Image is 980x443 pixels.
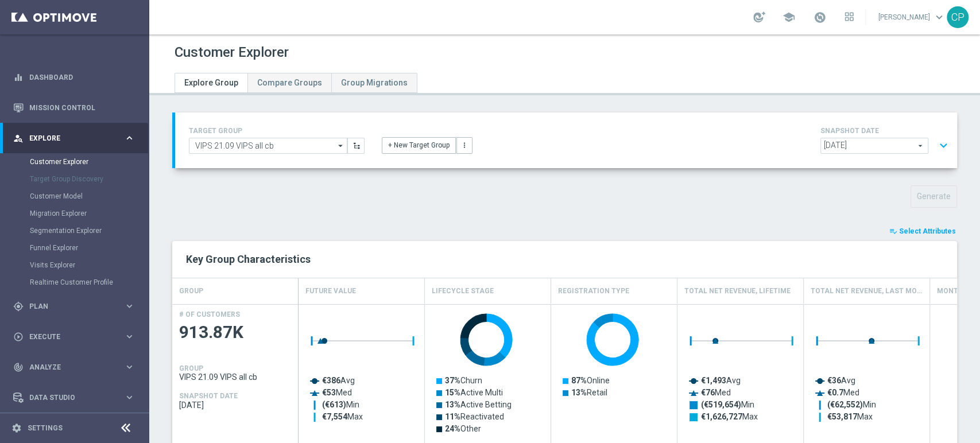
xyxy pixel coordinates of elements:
[30,239,148,257] div: Funnel Explorer
[701,376,741,385] text: Avg
[29,303,124,310] span: Plan
[189,124,943,157] div: TARGET GROUP arrow_drop_down + New Target Group more_vert SNAPSHOT DATE arrow_drop_down expand_more
[13,73,135,82] button: equalizer Dashboard
[179,310,240,318] h4: # OF CUSTOMERS
[571,388,587,397] tspan: 13%
[571,388,607,397] text: Retail
[30,170,148,188] div: Target Group Discovery
[827,376,855,385] text: Avg
[456,137,472,153] button: more_vert
[189,127,365,135] h4: TARGET GROUP
[30,157,119,166] a: Customer Explorer
[701,400,741,410] tspan: (€519,654)
[305,281,356,301] h4: Future Value
[947,6,969,28] div: CP
[175,73,417,93] ul: Tabs
[322,388,352,397] text: Med
[30,226,119,235] a: Segmentation Explorer
[13,362,24,372] i: track_changes
[322,400,359,410] text: Min
[911,185,957,208] button: Generate
[186,252,943,266] h2: Key Group Characteristics
[29,62,135,92] a: Dashboard
[827,400,863,410] tspan: (€62,552)
[11,423,22,433] i: settings
[30,278,119,287] a: Realtime Customer Profile
[558,281,629,301] h4: Registration Type
[322,376,355,385] text: Avg
[30,243,119,252] a: Funnel Explorer
[13,393,124,403] div: Data Studio
[124,133,135,143] i: keyboard_arrow_right
[445,412,460,421] tspan: 11%
[124,392,135,403] i: keyboard_arrow_right
[13,301,24,312] i: gps_fixed
[460,141,468,149] i: more_vert
[30,192,119,201] a: Customer Model
[13,133,124,143] div: Explore
[30,257,148,274] div: Visits Explorer
[13,133,24,143] i: person_search
[179,364,203,372] h4: GROUP
[322,388,336,397] tspan: €53
[571,376,610,385] text: Online
[30,153,148,170] div: Customer Explorer
[432,281,494,301] h4: Lifecycle Stage
[445,424,460,433] tspan: 24%
[124,301,135,312] i: keyboard_arrow_right
[322,412,363,421] text: Max
[124,331,135,342] i: keyboard_arrow_right
[13,362,124,372] div: Analyze
[827,412,873,421] text: Max
[827,376,841,385] tspan: €36
[29,394,124,401] span: Data Studio
[382,137,456,153] button: + New Target Group
[811,281,923,301] h4: Total Net Revenue, Last Month
[445,400,512,409] text: Active Betting
[445,388,503,397] text: Active Multi
[445,424,481,433] text: Other
[701,412,758,421] text: Max
[124,362,135,372] i: keyboard_arrow_right
[13,92,135,123] div: Mission Control
[13,393,135,402] div: Data Studio keyboard_arrow_right
[701,388,731,397] text: Med
[179,321,292,344] span: 913.87K
[179,392,238,400] h4: SNAPSHOT DATE
[29,92,135,123] a: Mission Control
[179,372,292,382] span: VIPS 21.09 VIPS all cb
[701,412,742,421] tspan: €1,626,727
[13,302,135,311] button: gps_fixed Plan keyboard_arrow_right
[335,138,347,153] i: arrow_drop_down
[827,412,857,421] tspan: €53,817
[445,376,460,385] tspan: 37%
[30,209,119,218] a: Migration Explorer
[13,332,135,341] button: play_circle_outline Execute keyboard_arrow_right
[820,127,952,135] h4: SNAPSHOT DATE
[827,388,843,397] tspan: €0.7
[877,9,947,26] a: [PERSON_NAME]keyboard_arrow_down
[30,222,148,239] div: Segmentation Explorer
[684,281,791,301] h4: Total Net Revenue, Lifetime
[13,301,124,312] div: Plan
[701,388,715,397] tspan: €76
[30,274,148,291] div: Realtime Customer Profile
[30,205,148,222] div: Migration Explorer
[701,376,726,385] tspan: €1,493
[13,103,135,112] button: Mission Control
[257,78,322,87] span: Compare Groups
[933,11,946,24] span: keyboard_arrow_down
[13,62,135,92] div: Dashboard
[29,364,124,371] span: Analyze
[13,363,135,372] button: track_changes Analyze keyboard_arrow_right
[935,135,952,157] button: expand_more
[13,134,135,143] button: person_search Explore keyboard_arrow_right
[445,412,504,421] text: Reactivated
[29,135,124,142] span: Explore
[445,400,460,409] tspan: 13%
